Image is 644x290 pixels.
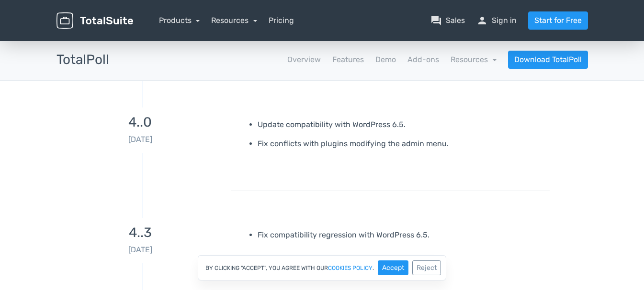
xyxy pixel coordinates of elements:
[56,134,224,145] p: [DATE]
[378,260,408,275] button: Accept
[430,15,465,26] a: question_answerSales
[476,15,488,26] span: person
[528,11,588,30] a: Start for Free
[258,229,542,241] p: Fix compatibility regression with WordPress 6.5.
[211,16,257,25] a: Resources
[198,255,446,280] div: By clicking "Accept", you agree with our .
[451,55,497,64] a: Resources
[332,54,364,65] a: Features
[258,119,542,130] p: Update compatibility with WordPress 6.5.
[412,260,441,275] button: Reject
[269,15,294,26] a: Pricing
[430,15,442,26] span: question_answer
[56,226,224,240] h3: 4..3
[56,53,109,67] h3: TotalPoll
[287,54,321,65] a: Overview
[508,51,588,69] a: Download TotalPoll
[407,54,439,65] a: Add-ons
[56,12,133,29] img: TotalSuite for WordPress
[258,138,542,150] p: Fix conflicts with plugins modifying the admin menu.
[328,265,373,271] a: cookies policy
[56,115,224,130] h3: 4..0
[56,244,224,256] p: [DATE]
[375,54,396,65] a: Demo
[476,15,517,26] a: personSign in
[159,16,200,25] a: Products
